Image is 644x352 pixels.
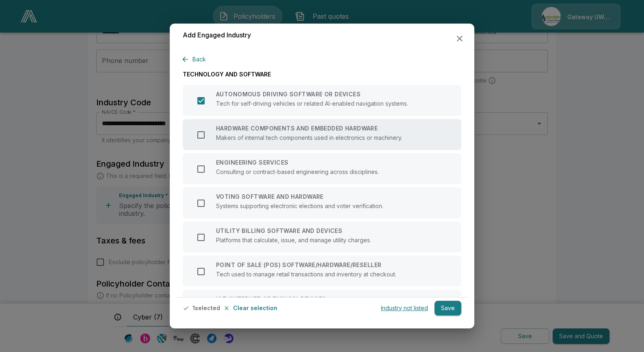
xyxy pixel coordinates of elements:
p: HARDWARE COMPONENTS AND EMBEDDED HARDWARE [216,126,402,131]
p: Systems supporting electronic elections and voter verification. [216,203,383,209]
p: Tech used to manage retail transactions and inventory at checkout. [216,271,396,277]
p: IOT (INTERNET OF THINGS) DEVICES [216,296,397,302]
p: AUTONOMOUS DRIVING SOFTWARE OR DEVICES [216,91,408,97]
button: Save [434,301,461,316]
p: VOTING SOFTWARE AND HARDWARE [216,194,383,200]
p: Makers of internal tech components used in electronics or machinery. [216,135,402,141]
p: Clear selection [233,305,277,311]
p: UTILITY BILLING SOFTWARE AND DEVICES [216,228,371,234]
button: Back [183,52,209,67]
p: Tech for self-driving vehicles or related AI-enabled navigation systems. [216,100,408,106]
p: 1 selected [192,305,220,311]
p: Industry not listed [381,305,428,311]
p: POINT OF SALE (POS) SOFTWARE/HARDWARE/RESELLER [216,262,396,268]
h6: Add Engaged Industry [183,30,251,41]
p: Platforms that calculate, issue, and manage utility charges. [216,237,371,243]
p: ENGINEERING SERVICES [216,160,379,165]
p: TECHNOLOGY AND SOFTWARE [183,70,461,78]
p: Consulting or contract-based engineering across disciplines. [216,169,379,175]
